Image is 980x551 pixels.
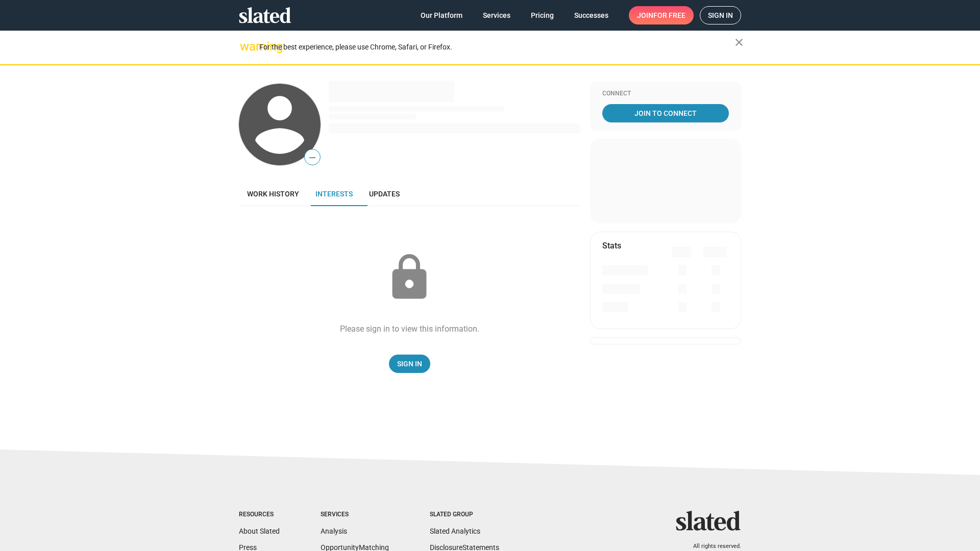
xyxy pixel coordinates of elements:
[604,104,727,122] span: Join To Connect
[637,6,685,24] span: Join
[602,240,621,251] mat-card-title: Stats
[733,36,745,48] mat-icon: close
[239,511,280,519] div: Resources
[412,6,471,24] a: Our Platform
[259,40,735,54] div: For the best experience, please use Chrome, Safari, or Firefox.
[475,6,519,24] a: Services
[629,6,694,24] a: Joinfor free
[321,527,347,535] a: Analysis
[708,7,733,24] span: Sign in
[523,6,562,24] a: Pricing
[602,90,729,98] div: Connect
[240,40,252,53] mat-icon: warning
[247,190,299,198] span: Work history
[531,6,554,24] span: Pricing
[384,252,435,303] mat-icon: lock
[369,190,400,198] span: Updates
[574,6,608,24] span: Successes
[566,6,617,24] a: Successes
[305,151,320,164] span: —
[361,182,408,206] a: Updates
[340,323,479,334] div: Please sign in to view this information.
[321,511,389,519] div: Services
[483,6,510,24] span: Services
[602,104,729,122] a: Join To Connect
[430,511,499,519] div: Slated Group
[239,527,280,535] a: About Slated
[430,527,480,535] a: Slated Analytics
[389,355,430,373] a: Sign In
[653,6,685,24] span: for free
[315,190,353,198] span: Interests
[307,182,361,206] a: Interests
[700,6,741,24] a: Sign in
[239,182,307,206] a: Work history
[397,355,422,373] span: Sign In
[421,6,462,24] span: Our Platform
